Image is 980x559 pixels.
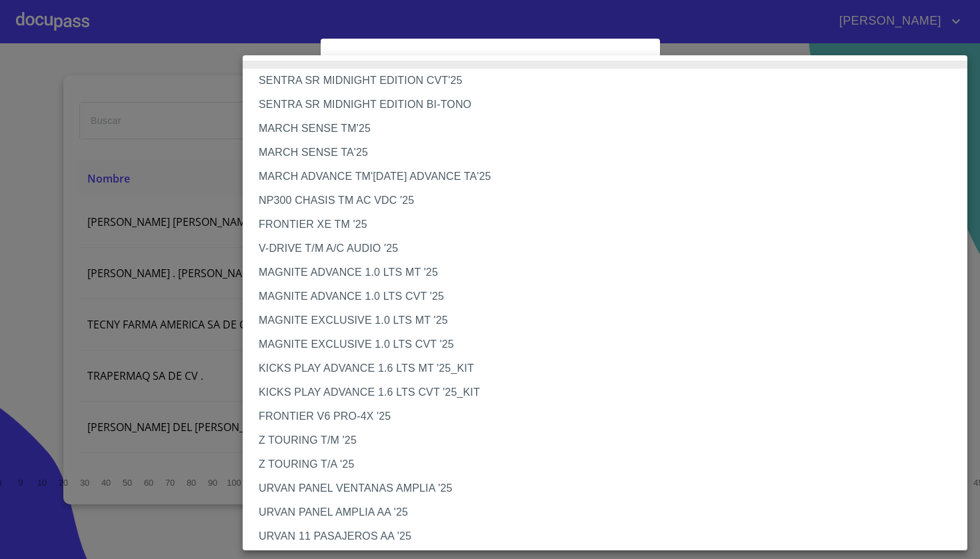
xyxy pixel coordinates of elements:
[243,189,967,213] li: NP300 CHASIS TM AC VDC '25
[243,500,967,524] li: URVAN PANEL AMPLIA AA '25
[243,165,967,189] li: MARCH ADVANCE TM'[DATE] ADVANCE TA'25
[243,332,967,356] li: MAGNITE EXCLUSIVE 1.0 LTS CVT '25
[243,524,967,548] li: URVAN 11 PASAJEROS AA '25
[243,237,967,261] li: V-DRIVE T/M A/C AUDIO '25
[243,476,967,500] li: URVAN PANEL VENTANAS AMPLIA '25
[243,308,967,332] li: MAGNITE EXCLUSIVE 1.0 LTS MT '25
[243,452,967,476] li: Z TOURING T/A '25
[243,428,967,452] li: Z TOURING T/M '25
[243,261,967,284] li: MAGNITE ADVANCE 1.0 LTS MT '25
[243,213,967,237] li: FRONTIER XE TM '25
[243,117,967,141] li: MARCH SENSE TM'25
[243,284,967,308] li: MAGNITE ADVANCE 1.0 LTS CVT '25
[243,356,967,380] li: KICKS PLAY ADVANCE 1.6 LTS MT '25_KIT
[243,404,967,428] li: FRONTIER V6 PRO-4X '25
[243,93,967,117] li: SENTRA SR MIDNIGHT EDITION BI-TONO
[243,69,967,93] li: SENTRA SR MIDNIGHT EDITION CVT'25
[243,141,967,165] li: MARCH SENSE TA'25
[243,380,967,404] li: KICKS PLAY ADVANCE 1.6 LTS CVT '25_KIT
